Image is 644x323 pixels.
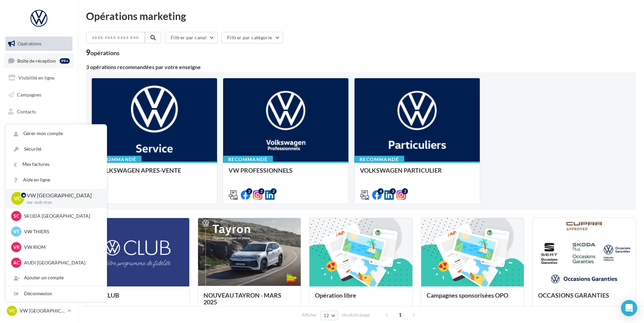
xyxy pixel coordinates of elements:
div: opérations [90,50,120,56]
button: Filtrer par canal [165,32,218,43]
a: Boîte de réception99+ [4,53,74,68]
span: Boîte de réception [17,58,56,63]
a: Aide en ligne [6,172,107,188]
button: 12 [321,311,338,320]
p: VW [GEOGRAPHIC_DATA] [20,307,65,314]
a: Contacts [4,105,74,119]
div: Open Intercom Messenger [621,300,637,316]
p: VW RIOM [24,244,99,251]
p: SKODA [GEOGRAPHIC_DATA] [24,213,99,219]
div: 4 [378,188,384,194]
span: Opération libre [315,292,356,299]
span: Opérations [18,41,41,46]
a: PLV et print personnalisable [4,155,74,175]
span: OCCASIONS GARANTIES [538,292,609,299]
div: Recommandé [91,156,142,163]
span: 1 [395,309,406,320]
div: Déconnexion [6,286,107,301]
a: Visibilité en ligne [4,71,74,85]
span: VT [13,228,19,235]
span: Campagnes sponsorisées OPO [427,292,508,299]
a: Sécurité [6,142,107,157]
span: VOLKSWAGEN APRES-VENTE [97,167,181,174]
div: 3 opérations recommandées par votre enseigne [86,64,636,70]
span: SC [14,213,19,219]
span: AC [13,259,20,266]
div: Recommandé [354,156,404,163]
div: 99+ [60,58,70,64]
span: Contacts [17,108,36,114]
p: AUDI [GEOGRAPHIC_DATA] [24,259,99,266]
p: vw-aub-mac [27,199,96,206]
span: Visibilité en ligne [18,75,55,81]
span: Afficher [302,312,317,318]
div: 3 [390,188,396,194]
div: Opérations marketing [86,11,636,21]
p: VW THIERS [24,228,99,235]
a: Campagnes DataOnDemand [4,177,74,197]
span: VR [13,244,20,251]
div: 2 [258,188,264,194]
span: VC [14,195,21,202]
span: 12 [324,313,329,318]
div: Recommandé [223,156,273,163]
div: 2 [271,188,277,194]
span: Campagnes [17,92,41,98]
span: VW PROFESSIONNELS [229,167,293,174]
div: 9 [86,49,120,56]
a: Opérations [4,37,74,51]
a: Campagnes [4,88,74,102]
a: Mes factures [6,157,107,172]
button: Filtrer par catégorie [221,32,283,43]
span: VOLKSWAGEN PARTICULIER [360,167,442,174]
span: VC [9,307,15,314]
a: Calendrier [4,138,74,152]
div: 2 [402,188,408,194]
div: Ajouter un compte [6,270,107,285]
div: 2 [246,188,252,194]
a: Médiathèque [4,121,74,135]
a: VC VW [GEOGRAPHIC_DATA] [5,304,72,317]
span: NOUVEAU TAYRON - MARS 2025 [203,292,281,306]
span: résultats/page [342,312,370,318]
p: VW [GEOGRAPHIC_DATA] [27,192,96,199]
a: Gérer mon compte [6,126,107,141]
